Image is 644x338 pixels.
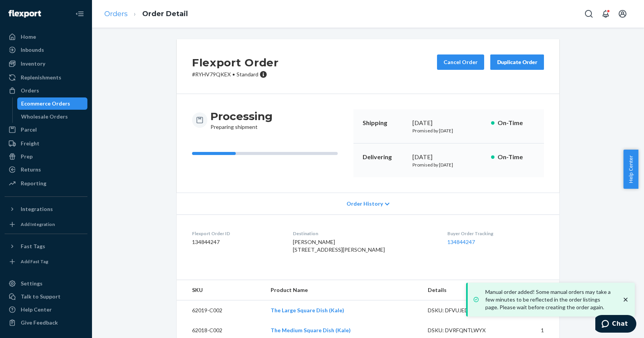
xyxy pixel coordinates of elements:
[5,203,87,215] button: Integrations
[104,10,128,18] a: Orders
[192,71,279,78] p: # RYHV79QKEX
[177,300,264,321] td: 62019-C002
[497,58,537,66] div: Duplicate Order
[595,315,636,334] iframe: Opens a widget where you can chat to one of our agents
[5,71,87,84] a: Replenishments
[21,180,46,187] div: Reporting
[293,239,385,253] span: [PERSON_NAME] [STREET_ADDRESS][PERSON_NAME]
[581,6,596,21] button: Open Search Box
[5,303,87,316] a: Help Center
[21,140,39,147] div: Freight
[485,288,614,311] p: Manual order added! Some manual orders may take a few minutes to be reflected in the order listin...
[412,153,485,162] div: [DATE]
[21,87,39,94] div: Orders
[5,317,87,329] button: Give Feedback
[72,6,87,21] button: Close Navigation
[428,307,500,314] div: DSKU: DFVUJED4NJ6
[5,84,87,97] a: Orders
[5,218,87,231] a: Add Integration
[232,71,235,77] span: •
[21,221,55,228] div: Add Integration
[412,127,485,134] p: Promised by [DATE]
[5,31,87,43] a: Home
[623,150,638,189] button: Help Center
[142,10,188,18] a: Order Detail
[17,110,88,123] a: Wholesale Orders
[5,240,87,252] button: Fast Tags
[490,54,544,70] button: Duplicate Order
[622,296,629,303] svg: close toast
[21,319,58,326] div: Give Feedback
[237,71,258,77] span: Standard
[210,109,273,123] h3: Processing
[21,60,45,68] div: Inventory
[437,54,484,70] button: Cancel Order
[17,97,88,110] a: Ecommerce Orders
[506,280,559,300] th: Qty
[5,137,87,150] a: Freight
[428,326,500,334] div: DSKU: DVRFQNTLWYX
[21,280,43,287] div: Settings
[210,109,273,131] div: Preparing shipment
[422,280,506,300] th: Details
[21,258,48,265] div: Add Fast Tag
[5,256,87,268] a: Add Fast Tag
[8,10,41,18] img: Flexport logo
[5,150,87,163] a: Prep
[5,44,87,56] a: Inbounds
[5,290,87,303] button: Talk to Support
[498,153,535,162] p: On-Time
[363,119,406,127] p: Shipping
[447,230,544,237] dt: Buyer Order Tracking
[264,280,422,300] th: Product Name
[192,54,279,71] h2: Flexport Order
[412,162,485,168] p: Promised by [DATE]
[5,58,87,70] a: Inventory
[412,119,485,127] div: [DATE]
[21,100,70,107] div: Ecommerce Orders
[363,153,406,162] p: Delivering
[21,293,61,300] div: Talk to Support
[271,327,351,333] a: The Medium Square Dish (Kale)
[5,163,87,176] a: Returns
[177,280,264,300] th: SKU
[615,6,630,21] button: Open account menu
[98,3,194,25] ol: breadcrumbs
[498,119,535,127] p: On-Time
[21,205,53,213] div: Integrations
[21,74,61,81] div: Replenishments
[5,177,87,190] a: Reporting
[21,166,41,173] div: Returns
[347,200,383,208] span: Order History
[5,124,87,136] a: Parcel
[192,238,281,246] dd: 134844247
[192,230,281,237] dt: Flexport Order ID
[21,33,36,41] div: Home
[21,46,44,54] div: Inbounds
[21,113,68,120] div: Wholesale Orders
[598,6,613,21] button: Open notifications
[21,153,33,160] div: Prep
[21,126,37,134] div: Parcel
[271,307,344,313] a: The Large Square Dish (Kale)
[447,239,475,245] a: 134844247
[21,242,45,250] div: Fast Tags
[21,306,52,313] div: Help Center
[293,230,435,237] dt: Destination
[5,277,87,290] a: Settings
